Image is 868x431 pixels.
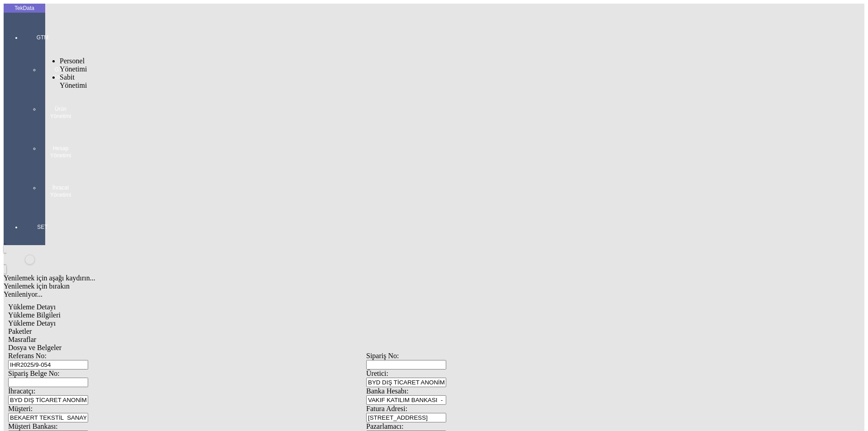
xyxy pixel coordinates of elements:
[4,290,729,298] div: Yenileniyor...
[8,311,61,319] span: Yükleme Bilgileri
[8,422,58,430] span: Müşteri Bankası:
[8,369,60,377] span: Sipariş Belge No:
[8,319,56,327] span: Yükleme Detayı
[60,57,87,73] span: Personel Yönetimi
[60,73,87,89] span: Sabit Yönetimi
[366,369,388,377] span: Üretici:
[29,223,56,231] span: SET
[4,274,729,282] div: Yenilemek için aşağı kaydırın...
[47,145,74,159] span: Hesap Yönetimi
[4,5,45,12] div: TekData
[366,387,409,395] span: Banka Hesabı:
[47,184,74,199] span: İhracat Yönetimi
[4,282,729,290] div: Yenilemek için bırakın
[366,422,404,430] span: Pazarlamacı:
[8,405,33,412] span: Müşteri:
[8,387,35,395] span: İhracatçı:
[8,344,61,351] span: Dosya ve Belgeler
[29,34,56,41] span: GTM
[8,327,32,335] span: Paketler
[8,303,56,311] span: Yükleme Detayı
[366,352,399,360] span: Sipariş No:
[8,352,47,360] span: Referans No:
[8,336,36,343] span: Masraflar
[366,405,407,412] span: Fatura Adresi:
